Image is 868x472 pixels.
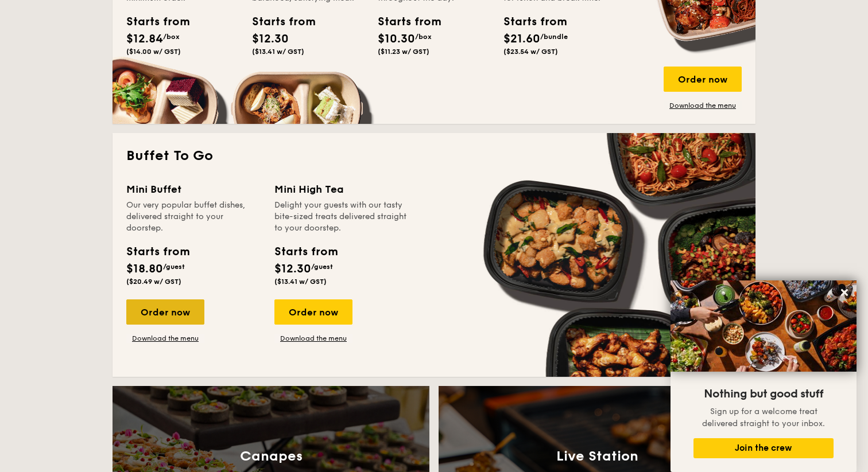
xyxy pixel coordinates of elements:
[252,32,289,46] span: $12.30
[126,278,181,286] span: ($20.49 w/ GST)
[415,33,432,41] span: /box
[126,147,742,165] h2: Buffet To Go
[126,299,204,325] div: Order now
[556,448,638,465] h3: Live Station
[664,67,742,92] div: Order now
[378,32,415,46] span: $10.30
[126,181,261,197] div: Mini Buffet
[503,32,540,46] span: $21.60
[503,13,555,30] div: Starts from
[240,448,303,465] h3: Canapes
[693,438,834,458] button: Join the crew
[274,334,352,343] a: Download the menu
[274,299,352,325] div: Order now
[126,32,163,46] span: $12.84
[835,283,854,302] button: Close
[274,262,311,276] span: $12.30
[126,262,163,276] span: $18.80
[671,280,857,372] img: DSC07876-Edit02-Large.jpeg
[252,48,304,56] span: ($13.41 w/ GST)
[126,48,181,56] span: ($14.00 w/ GST)
[274,181,409,197] div: Mini High Tea
[126,243,189,260] div: Starts from
[378,13,429,30] div: Starts from
[126,200,261,234] div: Our very popular buffet dishes, delivered straight to your doorstep.
[274,243,337,260] div: Starts from
[126,13,178,30] div: Starts from
[503,48,558,56] span: ($23.54 w/ GST)
[664,101,742,110] a: Download the menu
[704,387,823,401] span: Nothing but good stuff
[274,200,409,234] div: Delight your guests with our tasty bite-sized treats delivered straight to your doorstep.
[252,13,304,30] div: Starts from
[311,263,333,271] span: /guest
[163,33,180,41] span: /box
[126,334,204,343] a: Download the menu
[540,33,568,41] span: /bundle
[702,407,825,428] span: Sign up for a welcome treat delivered straight to your inbox.
[378,48,429,56] span: ($11.23 w/ GST)
[274,278,327,286] span: ($13.41 w/ GST)
[163,263,185,271] span: /guest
